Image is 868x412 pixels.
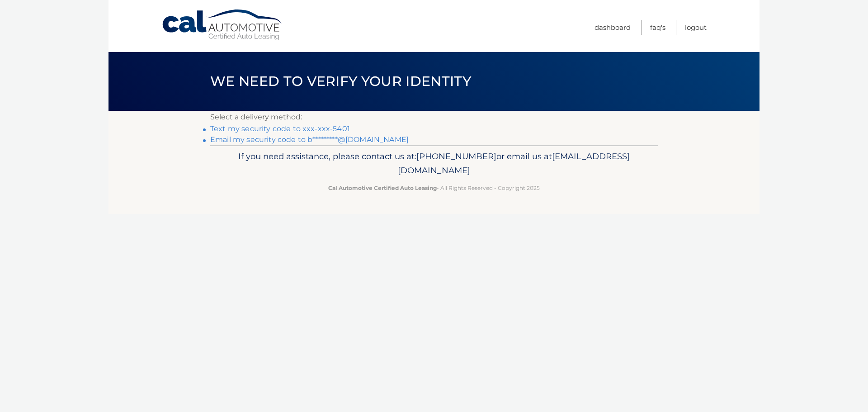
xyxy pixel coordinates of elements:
a: Cal Automotive [161,9,283,41]
p: - All Rights Reserved - Copyright 2025 [216,183,652,193]
a: Dashboard [594,20,631,35]
a: Email my security code to b*********@[DOMAIN_NAME] [210,135,409,144]
span: [PHONE_NUMBER] [416,151,496,161]
a: Logout [685,20,707,35]
a: FAQ's [650,20,665,35]
a: Text my security code to xxx-xxx-5401 [210,124,350,133]
p: If you need assistance, please contact us at: or email us at [216,149,652,178]
span: We need to verify your identity [210,73,471,90]
strong: Cal Automotive Certified Auto Leasing [328,185,437,191]
p: Select a delivery method: [210,111,658,123]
